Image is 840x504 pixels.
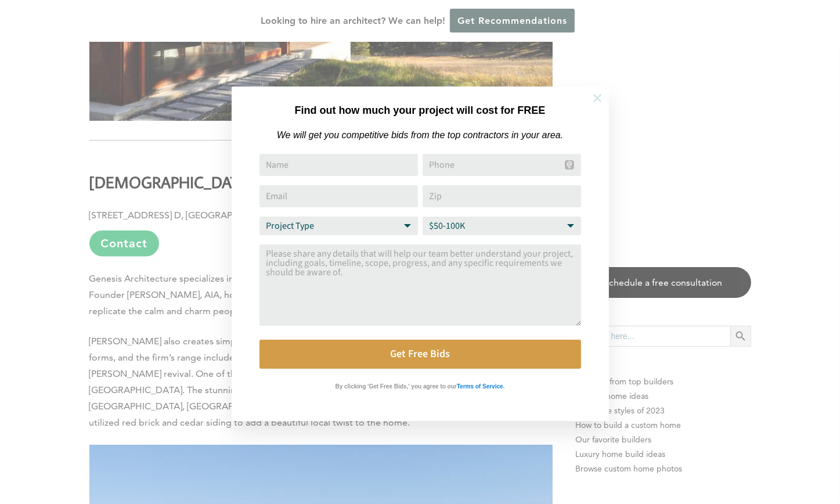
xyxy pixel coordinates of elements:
textarea: Comment or Message [259,244,581,326]
strong: Find out how much your project will cost for FREE [294,105,545,116]
button: Close [577,78,618,118]
a: Terms of Service [457,380,503,390]
select: Project Type [259,217,418,235]
button: Get Free Bids [259,340,581,369]
iframe: Drift Widget Chat Controller [618,421,826,490]
input: Email Address [259,185,418,207]
input: Zip [423,185,581,207]
strong: Terms of Service [457,383,503,390]
em: We will get you competitive bids from the top contractors in your area. [277,130,563,140]
input: Name [259,154,418,176]
select: Budget Range [423,217,581,235]
strong: By clicking 'Get Free Bids,' you agree to our [336,383,457,390]
input: Phone [423,154,581,176]
strong: . [503,383,505,390]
